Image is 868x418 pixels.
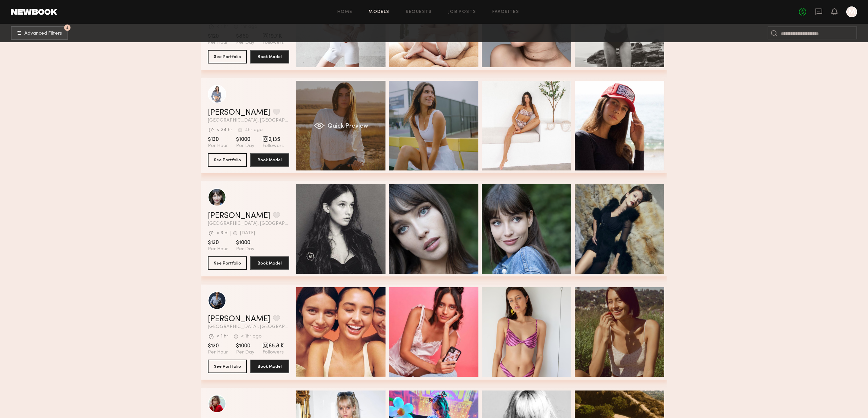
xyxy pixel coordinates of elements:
span: $1000 [236,136,254,143]
button: Book Model [250,50,289,63]
div: < 1hr ago [241,334,262,339]
span: [GEOGRAPHIC_DATA], [GEOGRAPHIC_DATA] [208,118,289,123]
div: < 3 d [216,231,228,236]
a: [PERSON_NAME] [208,212,270,220]
button: Book Model [250,256,289,270]
span: $130 [208,239,228,246]
span: Advanced Filters [24,31,62,36]
span: Per Day [236,143,254,149]
a: Home [337,10,353,14]
button: 8Advanced Filters [11,26,68,40]
button: Book Model [250,153,289,167]
span: $130 [208,136,228,143]
span: Followers [262,349,284,356]
a: M [846,6,857,17]
span: $1000 [236,343,254,349]
span: Per Day [236,246,254,252]
span: [GEOGRAPHIC_DATA], [GEOGRAPHIC_DATA] [208,221,289,226]
div: < 24 hr [216,128,232,132]
span: Per Day [236,40,254,46]
span: Per Day [236,349,254,356]
button: See Portfolio [208,360,247,373]
span: Per Hour [208,143,228,149]
a: Job Posts [448,10,476,14]
span: Quick Preview [327,123,368,129]
span: Per Hour [208,246,228,252]
button: See Portfolio [208,256,247,270]
span: Per Hour [208,40,228,46]
span: Per Hour [208,349,228,356]
span: Followers [262,40,284,46]
div: < 1 hr [216,334,228,339]
a: Models [369,10,389,14]
div: 4hr ago [245,128,263,132]
a: [PERSON_NAME] [208,315,270,323]
span: 8 [66,26,68,29]
a: [PERSON_NAME] [208,109,270,117]
span: Followers [262,143,284,149]
span: 65.8 K [262,343,284,349]
button: See Portfolio [208,50,247,63]
span: $1000 [236,239,254,246]
span: $130 [208,343,228,349]
span: 2,135 [262,136,284,143]
button: See Portfolio [208,153,247,167]
a: Favorites [492,10,519,14]
span: [GEOGRAPHIC_DATA], [GEOGRAPHIC_DATA] [208,325,289,329]
div: [DATE] [240,231,255,236]
button: Book Model [250,360,289,373]
a: Requests [406,10,432,14]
